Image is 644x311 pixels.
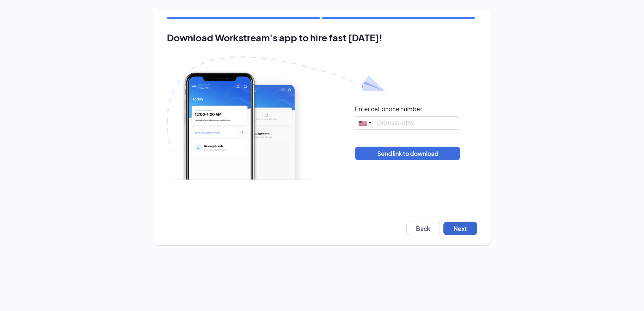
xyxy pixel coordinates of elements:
img: Download Workstream's app with paper plane [167,56,385,180]
h2: Download Workstream's app to hire fast [DATE]! [167,32,477,43]
button: Back [406,222,440,235]
button: Next [443,222,477,235]
div: United States: +1 [355,117,375,129]
button: Send link to download [355,147,460,160]
div: Enter cell phone number [355,105,422,113]
input: (201) 555-0123 [355,116,460,130]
